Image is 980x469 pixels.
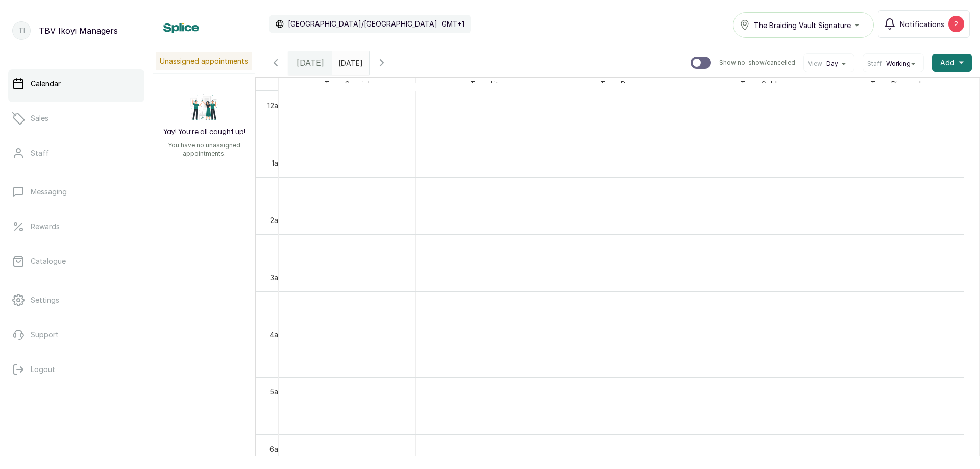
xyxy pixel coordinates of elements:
[948,16,964,32] div: 2
[8,139,144,167] a: Staff
[31,330,59,340] p: Support
[288,19,437,29] p: [GEOGRAPHIC_DATA]/[GEOGRAPHIC_DATA]
[18,26,25,36] p: TI
[297,57,324,69] span: [DATE]
[268,215,286,226] div: 2am
[323,78,372,90] span: Team Special
[267,329,286,340] div: 4am
[267,386,286,397] div: 5am
[269,158,286,168] div: 1am
[31,79,61,89] p: Calendar
[8,69,144,98] a: Calendar
[31,221,60,232] p: Rewards
[8,212,144,241] a: Rewards
[8,320,144,349] a: Support
[808,60,850,68] button: ViewDay
[159,141,249,158] p: You have no unassigned appointments.
[739,78,779,90] span: Team Gold
[598,78,644,90] span: Team Dream
[932,54,972,72] button: Add
[900,19,944,30] span: Notifications
[940,58,954,68] span: Add
[719,59,795,67] p: Show no-show/cancelled
[31,256,66,266] p: Catalogue
[733,12,874,38] button: The Braiding Vault Signature
[468,78,501,90] span: Team Lit
[31,148,49,158] p: Staff
[869,78,923,90] span: Team Diamond
[31,113,48,124] p: Sales
[265,100,286,111] div: 12am
[39,24,118,37] p: TBV Ikoyi Managers
[163,127,246,137] h2: Yay! You’re all caught up!
[8,355,144,384] button: Logout
[288,51,332,75] div: [DATE]
[267,443,286,454] div: 6am
[8,104,144,133] a: Sales
[268,272,286,283] div: 3am
[8,178,144,206] a: Messaging
[8,286,144,314] a: Settings
[31,364,55,375] p: Logout
[754,20,851,31] span: The Braiding Vault Signature
[878,10,970,38] button: Notifications2
[867,60,882,68] span: Staff
[442,19,464,29] p: GMT+1
[826,60,838,68] span: Day
[867,60,919,68] button: StaffWorking
[156,52,252,70] p: Unassigned appointments
[886,60,911,68] span: Working
[808,60,822,68] span: View
[31,187,67,197] p: Messaging
[31,295,59,305] p: Settings
[8,247,144,276] a: Catalogue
